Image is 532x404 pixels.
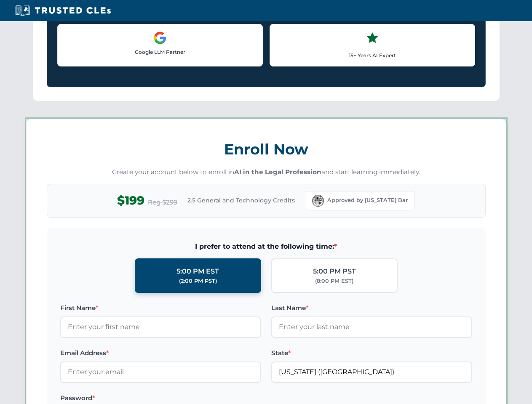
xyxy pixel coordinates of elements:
span: Reg $299 [148,197,177,207]
span: $199 [117,191,144,210]
strong: AI in the Legal Profession [234,168,321,176]
span: 2.5 General and Technology Credits [187,196,295,205]
img: Google [153,31,167,45]
span: Approved by [US_STATE] Bar [327,196,408,205]
p: 15+ Years AI Expert [277,51,468,59]
input: Enter your email [60,361,261,383]
img: Trusted CLEs [13,4,113,17]
input: Enter your first name [60,316,261,338]
div: 5:00 PM PST [313,266,356,277]
span: I prefer to attend at the following time: [60,241,472,252]
div: (2:00 PM PST) [179,277,217,285]
label: Email Address [60,348,261,358]
img: Florida Bar [312,195,324,207]
p: Google LLM Partner [64,48,256,56]
p: Create your account below to enroll in and start learning immediately. [47,167,486,177]
input: Enter your last name [271,316,472,338]
input: Florida (FL) [271,361,472,383]
label: Last Name [271,303,472,313]
label: State [271,348,472,358]
label: First Name [60,303,261,313]
h3: Enroll Now [47,136,486,162]
label: Password [60,393,261,403]
div: 5:00 PM EST [176,266,219,277]
div: (8:00 PM EST) [315,277,353,285]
